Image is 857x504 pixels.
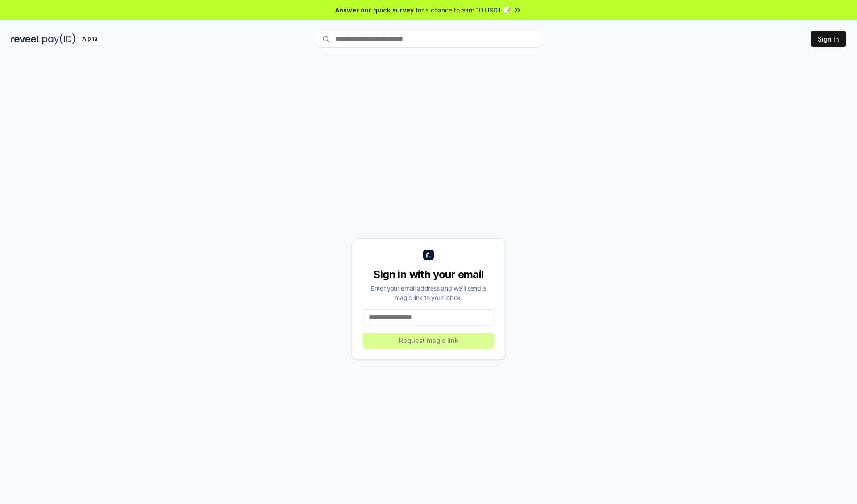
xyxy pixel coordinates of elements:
img: reveel_dark [11,33,41,45]
button: Sign In [811,31,846,47]
img: pay_id [42,33,75,45]
div: Enter your email address and we’ll send a magic link to your inbox. [363,283,494,302]
span: for a chance to earn 10 USDT 📝 [416,5,511,15]
img: logo_small [423,250,434,260]
div: Alpha [77,33,102,45]
span: Answer our quick survey [335,5,414,15]
div: Sign in with your email [363,267,494,282]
